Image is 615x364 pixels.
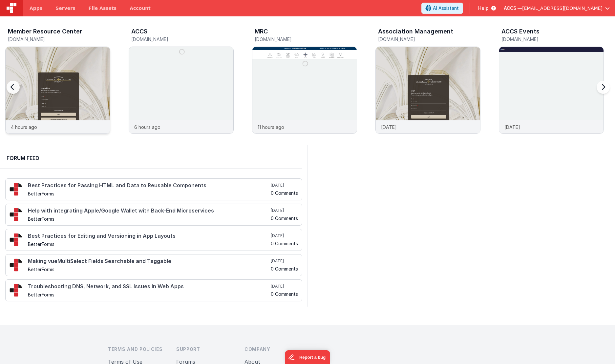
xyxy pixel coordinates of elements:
button: ACCS — [EMAIL_ADDRESS][DOMAIN_NAME] [504,5,610,11]
h3: Terms and Policies [108,346,166,353]
h5: [DATE] [271,233,298,238]
h3: Company [244,346,302,353]
h4: Best Practices for Passing HTML and Data to Reusable Components [28,183,269,189]
h4: Help with integrating Apple/Google Wallet with Back-End Microservices [28,208,269,214]
a: Help with integrating Apple/Google Wallet with Back-End Microservices BetterForms [DATE] 0 Comments [5,204,302,226]
p: [DATE] [381,124,397,131]
img: 295_2.png [10,183,23,196]
h2: Forum Feed [7,154,296,162]
img: 295_2.png [10,208,23,221]
img: 295_2.png [10,284,23,297]
a: Best Practices for Passing HTML and Data to Reusable Components BetterForms [DATE] 0 Comments [5,178,302,200]
p: [DATE] [504,124,520,131]
h4: Making vueMultiSelect Fields Searchable and Taggable [28,258,269,264]
h5: 0 Comments [271,292,298,296]
span: Apps [30,5,42,11]
span: [EMAIL_ADDRESS][DOMAIN_NAME] [522,5,603,11]
h5: [DATE] [271,258,298,264]
button: AI Assistant [421,3,463,14]
p: 11 hours ago [258,124,284,131]
h4: Troubleshooting DNS, Network, and SSL Issues in Web Apps [28,284,269,290]
h5: 0 Comments [271,216,298,221]
h5: [DATE] [271,284,298,289]
img: 295_2.png [10,233,23,246]
h5: [DOMAIN_NAME] [255,37,357,42]
h3: Support [176,346,234,353]
a: Making vueMultiSelect Fields Searchable and Taggable BetterForms [DATE] 0 Comments [5,254,302,276]
iframe: Marker.io feedback button [285,350,330,364]
h3: MRC [255,28,268,35]
h5: [DOMAIN_NAME] [378,37,480,42]
span: Servers [55,5,75,11]
span: Help [478,5,489,11]
h5: BetterForms [28,292,269,297]
h5: [DOMAIN_NAME] [501,37,604,42]
p: 6 hours ago [134,124,160,131]
a: Troubleshooting DNS, Network, and SSL Issues in Web Apps BetterForms [DATE] 0 Comments [5,279,302,301]
span: File Assets [89,5,117,11]
h5: BetterForms [28,242,269,247]
img: 295_2.png [10,258,23,272]
h5: [DOMAIN_NAME] [8,37,110,42]
h3: Member Resource Center [8,28,82,35]
h5: [DATE] [271,183,298,188]
h4: Best Practices for Editing and Versioning in App Layouts [28,233,269,239]
span: ACCS — [504,5,522,11]
h3: Association Management [378,28,453,35]
h5: 0 Comments [271,241,298,246]
a: Best Practices for Editing and Versioning in App Layouts BetterForms [DATE] 0 Comments [5,229,302,251]
h5: [DATE] [271,208,298,213]
h5: 0 Comments [271,266,298,271]
h3: ACCS [131,28,147,35]
h5: BetterForms [28,216,269,221]
h5: 0 Comments [271,191,298,195]
h5: BetterForms [28,267,269,272]
h5: [DOMAIN_NAME] [131,37,234,42]
h5: BetterForms [28,191,269,196]
span: AI Assistant [433,5,459,11]
h3: ACCS Events [501,28,540,35]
